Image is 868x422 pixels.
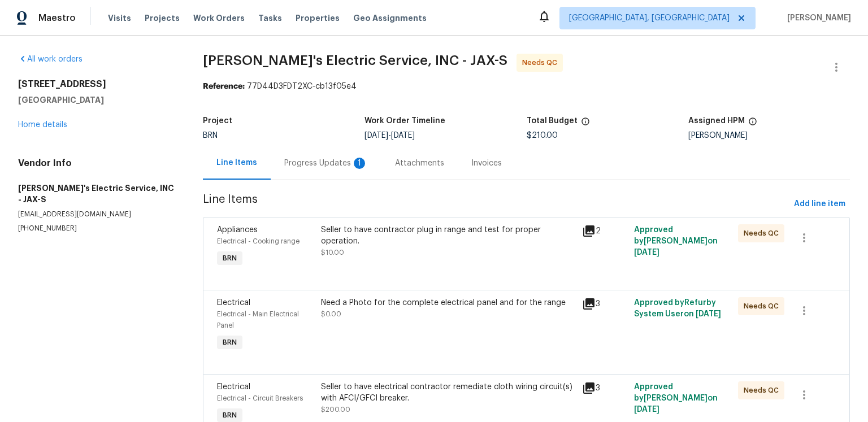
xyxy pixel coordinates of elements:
span: Projects [145,12,180,24]
h5: Assigned HPM [688,117,745,125]
span: Maestro [38,12,76,24]
span: $10.00 [321,249,344,256]
span: - [364,132,415,140]
span: Approved by Refurby System User on [634,299,721,318]
p: [PHONE_NUMBER] [18,224,176,233]
span: $200.00 [321,406,350,413]
span: Electrical [217,383,250,391]
span: BRN [218,410,241,421]
span: [DATE] [696,310,721,318]
h5: [PERSON_NAME]'s Electric Service, INC - JAX-S [18,182,176,205]
span: Appliances [217,226,258,234]
span: Approved by [PERSON_NAME] on [634,383,718,414]
div: Attachments [395,158,444,169]
span: Electrical - Circuit Breakers [217,395,303,402]
span: Electrical [217,299,250,307]
span: BRN [203,132,218,140]
span: [DATE] [391,132,415,140]
span: [GEOGRAPHIC_DATA], [GEOGRAPHIC_DATA] [569,12,730,24]
span: The total cost of line items that have been proposed by Opendoor. This sum includes line items th... [581,117,590,132]
button: Add line item [789,194,850,215]
span: [DATE] [364,132,388,140]
div: [PERSON_NAME] [688,132,850,140]
span: Line Items [203,194,789,215]
span: Electrical - Main Electrical Panel [217,311,299,329]
span: Visits [108,12,131,24]
div: Line Items [216,157,257,168]
span: Properties [296,12,340,24]
h5: Project [203,117,232,125]
div: Seller to have electrical contractor remediate cloth wiring circuit(s) with AFCI/GFCI breaker. [321,381,575,404]
div: 1 [354,158,365,169]
span: Geo Assignments [353,12,427,24]
div: Progress Updates [284,158,368,169]
div: Seller to have contractor plug in range and test for proper operation. [321,224,575,247]
span: Needs QC [744,385,783,396]
b: Reference: [203,82,245,90]
div: 77D44D3FDT2XC-cb13f05e4 [203,81,850,92]
span: Electrical - Cooking range [217,238,300,245]
h5: Work Order Timeline [364,117,445,125]
span: [PERSON_NAME]'s Electric Service, INC - JAX-S [203,54,507,67]
div: Need a Photo for the complete electrical panel and for the range [321,297,575,308]
span: [PERSON_NAME] [783,12,851,24]
span: BRN [218,337,241,348]
p: [EMAIL_ADDRESS][DOMAIN_NAME] [18,210,176,219]
div: 3 [582,297,627,311]
span: Needs QC [744,301,783,312]
div: 2 [582,224,627,238]
span: Tasks [258,14,282,22]
span: Add line item [794,197,845,211]
span: [DATE] [634,406,659,414]
span: Approved by [PERSON_NAME] on [634,226,718,256]
span: BRN [218,253,241,264]
a: All work orders [18,55,83,63]
span: [DATE] [634,249,659,256]
h2: [STREET_ADDRESS] [18,79,176,90]
span: Work Orders [193,12,245,24]
a: Home details [18,121,67,129]
h5: [GEOGRAPHIC_DATA] [18,94,176,106]
div: 3 [582,381,627,395]
div: Invoices [471,158,502,169]
span: The hpm assigned to this work order. [748,117,757,132]
h4: Vendor Info [18,158,176,169]
span: Needs QC [522,57,562,68]
span: Needs QC [744,228,783,239]
h5: Total Budget [527,117,578,125]
span: $0.00 [321,311,341,317]
span: $210.00 [527,132,558,140]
